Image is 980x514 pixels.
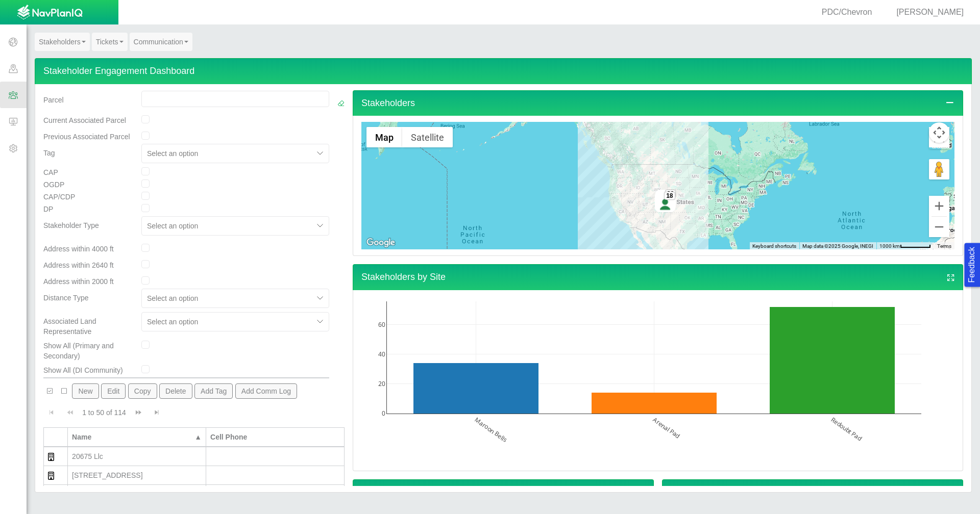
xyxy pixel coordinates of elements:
[929,159,949,179] button: Drag Pegman onto the map to open Street View
[43,181,64,189] span: OGDP
[43,342,114,360] span: Show All (Primary and Secondary)
[802,243,873,249] span: Map data ©2025 Google, INEGI
[43,366,123,374] span: Show All (DI Community)
[929,217,949,237] button: Zoom out
[879,243,900,249] span: 1000 km
[946,272,955,284] a: View full screen
[43,193,75,201] span: CAP/CDP
[929,122,949,143] button: Map camera controls
[937,243,951,249] a: Terms (opens in new tab)
[149,403,165,422] button: Go to last page
[235,383,298,399] button: Add Comm Log
[43,168,58,176] span: CAP
[43,403,345,422] div: Pagination
[68,485,206,504] td: 3 Cd Farms Llc
[92,33,128,51] a: Tickets
[159,383,192,399] button: Delete
[353,90,963,116] h4: Stakeholders
[366,127,402,147] button: Show street map
[43,261,114,269] span: Address within 2640 ft
[43,149,55,157] span: Tag
[48,472,54,480] img: CRM_Stakeholders$CRM_Images$building_regular.svg
[206,427,345,447] th: Cell Phone
[43,221,99,229] span: Stakeholder Type
[72,451,202,461] div: 20675 Llc
[884,7,968,18] div: [PERSON_NAME]
[194,383,233,399] button: Add Tag
[44,485,68,504] td: Organization
[43,205,53,213] span: DP
[130,403,146,422] button: Go to next page
[929,196,949,216] button: Zoom in
[68,447,206,466] td: 20675 Llc
[43,294,88,302] span: Distance Type
[364,236,398,249] a: Open this area in Google Maps (opens a new window)
[43,133,130,141] span: Previous Associated Parcel
[43,245,114,253] span: Address within 4000 ft
[43,317,96,336] span: Associated Land Representative
[128,383,157,399] button: Copy
[752,243,796,250] button: Keyboard shortcuts
[44,447,68,466] td: Organization
[194,433,202,441] span: ▲
[664,192,675,200] div: 18
[43,116,126,124] span: Current Associated Parcel
[964,243,980,287] button: Feedback
[101,383,126,399] button: Edit
[130,33,192,51] a: Communication
[17,5,83,21] img: UrbanGroupSolutionsTheme$USG_Images$logo.png
[353,264,963,290] h4: Stakeholders by Site
[78,407,130,422] div: 1 to 50 of 114
[35,33,90,51] a: Stakeholders
[72,470,202,480] div: [STREET_ADDRESS]
[210,432,340,442] div: Cell Phone
[72,383,99,399] button: New
[44,466,68,485] td: Organization
[48,453,54,461] img: CRM_Stakeholders$CRM_Images$building_regular.svg
[43,277,114,286] span: Address within 2000 ft
[72,432,192,442] div: Name
[68,466,206,485] td: 20680 Niobrara Blvd Llc
[822,8,872,16] span: PDC/Chevron
[665,190,676,198] div: 86
[662,479,963,505] h4: Communication by Method
[353,116,963,256] div: Stakeholders
[876,242,934,249] button: Map Scale: 1000 km per 57 pixels
[896,8,964,16] span: [PERSON_NAME]
[337,98,345,109] a: Clear Filters
[43,96,64,104] span: Parcel
[353,479,654,505] h4: Communication by Purpose
[364,236,398,249] img: Google
[35,58,972,84] h4: Stakeholder Engagement Dashboard
[402,127,453,147] button: Show satellite imagery
[68,427,206,447] th: Name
